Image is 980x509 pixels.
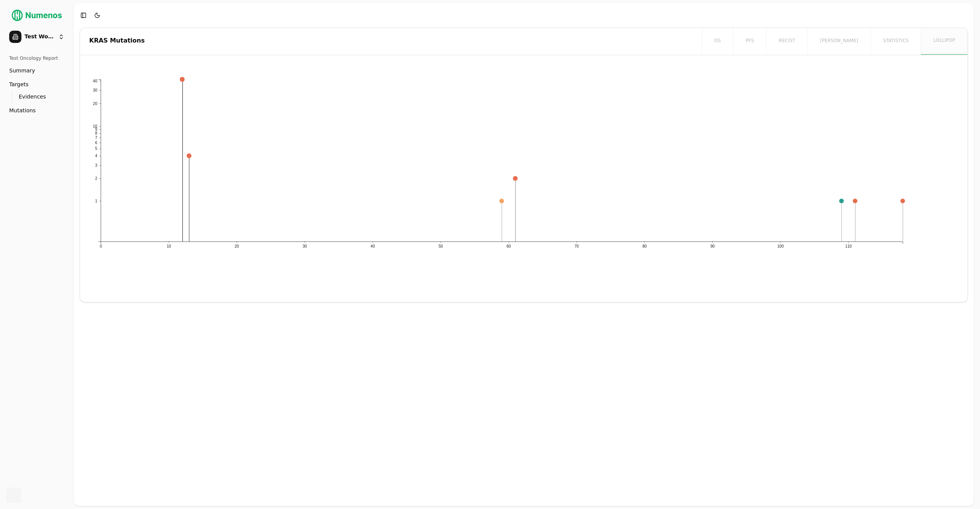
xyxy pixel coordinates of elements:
[95,136,97,140] text: 7
[439,244,443,248] text: 50
[846,244,853,248] text: 110
[95,141,97,145] text: 6
[507,244,511,248] text: 60
[95,154,97,158] text: 4
[6,104,67,117] a: Mutations
[9,80,29,88] span: Targets
[6,6,67,25] img: Numenos
[93,124,98,128] text: 10
[6,64,67,77] a: Summary
[93,88,98,92] text: 30
[93,79,98,83] text: 40
[19,93,46,100] span: Evidences
[95,147,97,151] text: 5
[6,78,67,90] a: Targets
[6,28,67,46] button: Test Workspace
[643,244,647,248] text: 80
[6,52,67,64] div: Test Oncology Report
[235,244,239,248] text: 20
[575,244,580,248] text: 70
[16,91,58,102] a: Evidences
[95,128,97,132] text: 9
[778,244,784,248] text: 100
[9,67,35,74] span: Summary
[24,33,55,40] span: Test Workspace
[95,163,97,167] text: 3
[100,244,102,248] text: 0
[167,244,171,248] text: 10
[95,176,97,181] text: 2
[93,102,98,106] text: 20
[9,107,36,114] span: Mutations
[303,244,307,248] text: 30
[711,244,715,248] text: 90
[371,244,376,248] text: 40
[89,38,690,44] div: KRAS Mutations
[95,199,97,203] text: 1
[95,131,97,136] text: 8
